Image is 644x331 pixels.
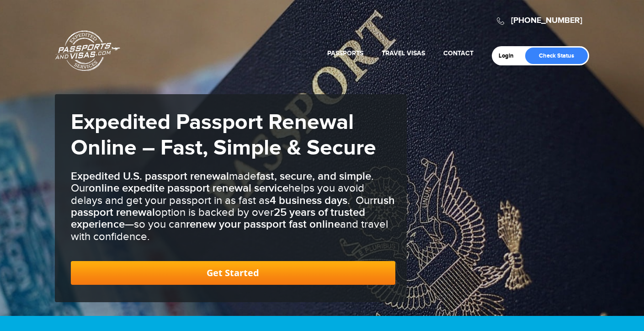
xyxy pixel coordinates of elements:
[186,218,340,231] b: renew your passport fast online
[256,170,371,183] b: fast, secure, and simple
[71,109,376,161] strong: Expedited Passport Renewal Online – Fast, Simple & Secure
[382,49,425,57] a: Travel Visas
[55,30,120,71] a: Passports & [DOMAIN_NAME]
[71,170,229,183] b: Expedited U.S. passport renewal
[89,182,288,195] b: online expedite passport renewal service
[327,49,363,57] a: Passports
[71,171,395,243] h3: made . Our helps you avoid delays and get your passport in as fast as . Our option is backed by o...
[499,52,520,59] a: Login
[443,49,474,57] a: Contact
[71,194,395,219] b: rush passport renewal
[71,261,395,285] a: Get Started
[71,206,365,231] b: 25 years of trusted experience
[270,194,347,207] b: 4 business days
[525,48,588,64] a: Check Status
[511,16,582,26] a: [PHONE_NUMBER]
